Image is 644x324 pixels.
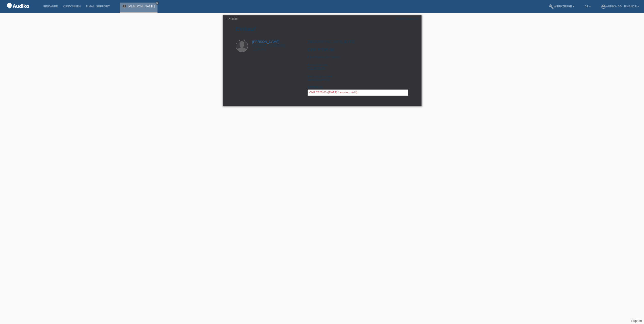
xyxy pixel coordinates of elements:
[308,63,327,66] span: Kundennummer
[41,5,60,8] a: Einkäufe
[546,5,577,8] a: buildWerkzeuge ▾
[308,75,332,78] span: Rechnungsnummer
[252,40,280,44] a: [PERSON_NAME]
[598,5,641,8] a: account_circleAudika AG - Finance ▾
[582,5,593,8] a: DE ▾
[601,4,606,9] i: account_circle
[224,17,239,21] a: ← Zurück
[549,4,554,9] i: build
[156,2,159,4] i: close
[308,91,408,94] div: - CHF 5'785.00 ([DATE] / annuler crédit)
[83,5,112,8] a: E-Mail Support
[60,5,83,8] a: Kund*innen
[155,1,159,5] a: close
[308,47,408,55] h2: CHF 5'785.00
[308,86,408,90] h3: Stornos
[252,40,285,51] div: [STREET_ADDRESS] 1219 Aïre
[396,17,419,21] div: POSP00020337
[236,26,409,32] h1: Einkauf
[631,319,642,323] a: Support
[308,40,408,101] div: [GEOGRAPHIC_DATA], [DATE] Fixe Raten (24 Raten) C11962835 SOI000392206
[5,10,31,14] a: POS — MF Group
[128,4,155,8] a: [PERSON_NAME]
